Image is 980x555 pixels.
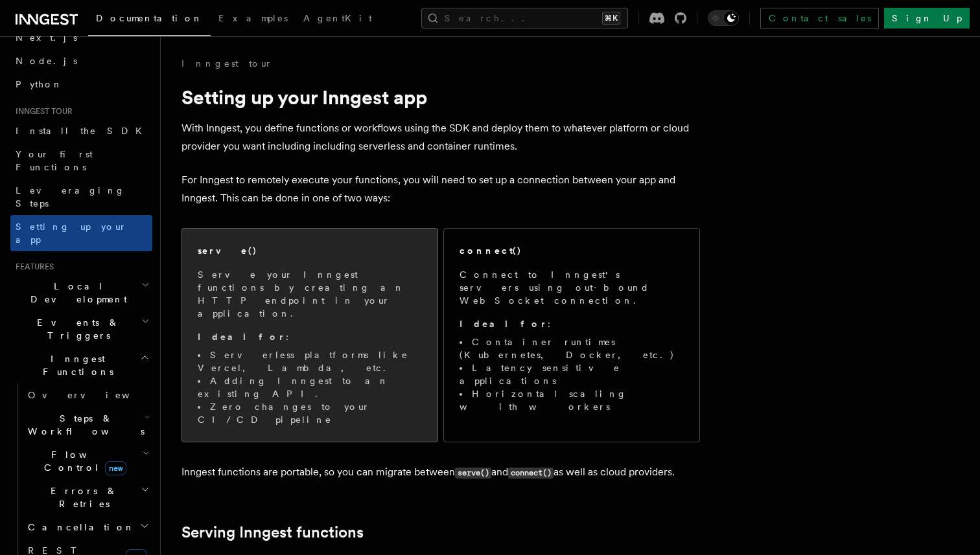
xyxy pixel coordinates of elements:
span: Events & Triggers [10,316,141,342]
kbd: ⌘K [602,12,620,25]
h2: serve() [198,244,257,257]
span: Inngest Functions [10,352,140,378]
li: Container runtimes (Kubernetes, Docker, etc.) [460,335,684,361]
code: connect() [508,468,554,479]
span: Next.js [16,32,77,43]
span: Node.js [16,56,77,66]
button: Flow Controlnew [23,443,152,479]
span: AgentKit [303,13,372,23]
span: Flow Control [23,448,143,474]
code: serve() [455,468,491,479]
span: Leveraging Steps [16,185,125,209]
p: Inngest functions are portable, so you can migrate between and as well as cloud providers. [181,463,700,482]
a: Serving Inngest functions [181,523,364,541]
p: : [198,330,422,343]
p: : [460,317,684,330]
li: Zero changes to your CI/CD pipeline [198,400,422,426]
button: Events & Triggers [10,311,152,347]
button: Local Development [10,275,152,311]
a: AgentKit [296,4,380,35]
span: Features [10,262,54,272]
a: Sign Up [884,8,970,28]
a: connect()Connect to Inngest's servers using out-bound WebSocket connection.Ideal for:Container ru... [443,228,700,442]
button: Search...⌘K [421,8,628,28]
a: Python [10,73,152,96]
button: Cancellation [23,515,152,539]
button: Errors & Retries [23,479,152,515]
span: Cancellation [23,521,135,534]
p: Connect to Inngest's servers using out-bound WebSocket connection. [460,268,684,307]
a: Node.js [10,49,152,73]
button: Toggle dark mode [708,10,739,26]
span: Your first Functions [16,149,93,172]
button: Steps & Workflows [23,407,152,443]
p: Serve your Inngest functions by creating an HTTP endpoint in your application. [198,268,422,320]
li: Horizontal scaling with workers [460,387,684,413]
p: For Inngest to remotely execute your functions, you will need to set up a connection between your... [181,171,700,207]
a: Contact sales [760,8,879,28]
span: Steps & Workflows [23,412,145,438]
a: Leveraging Steps [10,179,152,215]
a: Overview [23,383,152,407]
strong: Ideal for [198,332,286,342]
button: Inngest Functions [10,347,152,383]
span: Python [16,79,63,89]
li: Adding Inngest to an existing API. [198,374,422,400]
li: Latency sensitive applications [460,361,684,387]
a: Setting up your app [10,215,152,251]
h1: Setting up your Inngest app [181,85,700,109]
span: Documentation [96,13,203,23]
h2: connect() [460,244,522,257]
a: serve()Serve your Inngest functions by creating an HTTP endpoint in your application.Ideal for:Se... [181,228,438,442]
span: Overview [28,390,161,400]
strong: Ideal for [460,319,548,329]
a: Your first Functions [10,142,152,179]
span: Install the SDK [16,126,150,136]
a: Install the SDK [10,119,152,142]
span: Setting up your app [16,221,127,245]
span: Examples [218,13,288,23]
li: Serverless platforms like Vercel, Lambda, etc. [198,348,422,374]
span: Errors & Retries [23,484,141,510]
span: Local Development [10,280,141,306]
a: Next.js [10,26,152,49]
a: Documentation [88,4,211,36]
span: Inngest tour [10,106,73,117]
a: Examples [211,4,296,35]
a: Inngest tour [181,57,272,70]
span: new [105,461,126,475]
p: With Inngest, you define functions or workflows using the SDK and deploy them to whatever platfor... [181,119,700,155]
